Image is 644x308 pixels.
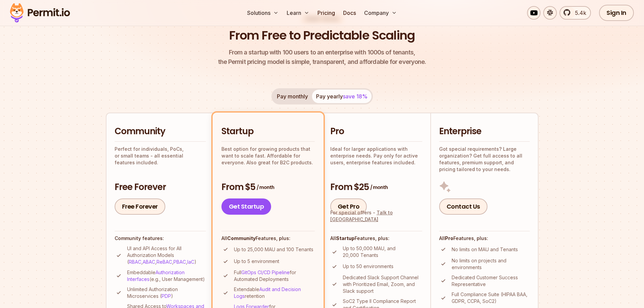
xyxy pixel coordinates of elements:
h2: Community [115,125,206,138]
h4: All Features, plus: [439,235,530,242]
a: PBAC [173,259,186,265]
div: For special offers - [330,209,422,223]
a: Audit and Decision Logs [234,286,301,299]
a: Authorization Interfaces [127,269,185,282]
p: Best option for growing products that want to scale fast. Affordable for everyone. Also great for... [221,146,315,166]
h4: Community features: [115,235,206,242]
a: GitOps CI/CD Pipeline [241,269,290,275]
strong: Pro [445,235,453,241]
h4: All Features, plus: [221,235,315,242]
strong: Startup [336,235,355,241]
a: PDP [162,293,171,299]
button: Company [361,6,400,20]
span: From a startup with 100 users to an enterprise with 1000s of tenants, [218,48,426,57]
a: Free Forever [115,198,165,215]
img: Permit logo [7,1,73,24]
span: / month [370,184,388,191]
h2: Startup [221,125,315,138]
p: Got special requirements? Large organization? Get full access to all features, premium support, a... [439,146,530,173]
h3: Free Forever [115,181,206,193]
h4: All Features, plus: [330,235,422,242]
p: Full Compliance Suite (HIPAA BAA, GDPR, CCPA, SoC2) [452,291,530,305]
h1: From Free to Predictable Scaling [229,27,415,44]
p: Dedicated Customer Success Representative [452,274,530,288]
h3: From $25 [330,181,422,193]
button: Pay monthly [273,90,312,103]
p: Perfect for individuals, PoCs, or small teams - all essential features included. [115,146,206,166]
h2: Pro [330,125,422,138]
a: IaC [187,259,194,265]
span: / month [257,184,274,191]
p: Up to 50,000 MAU, and 20,000 Tenants [343,245,422,259]
p: Up to 50 environments [343,263,393,270]
p: No limits on MAU and Tenants [452,246,518,253]
a: Contact Us [439,198,487,215]
strong: Community [227,235,256,241]
p: Up to 25,000 MAU and 100 Tenants [234,246,313,253]
p: Full for Automated Deployments [234,269,315,283]
h2: Enterprise [439,125,530,138]
h3: From $5 [221,181,315,193]
p: UI and API Access for All Authorization Models ( , , , , ) [127,245,206,265]
a: ReBAC [157,259,172,265]
p: Unlimited Authorization Microservices ( ) [127,286,206,300]
a: Get Startup [221,198,271,215]
a: RBAC [129,259,141,265]
a: Sign In [599,5,634,21]
span: 5.4k [571,9,586,17]
a: ABAC [143,259,155,265]
a: Get Pro [330,198,367,215]
p: Extendable retention [234,286,315,300]
p: the Permit pricing model is simple, transparent, and affordable for everyone. [218,48,426,67]
a: 5.4k [559,6,591,20]
button: Solutions [244,6,281,20]
p: No limits on projects and environments [452,257,530,271]
p: Ideal for larger applications with enterprise needs. Pay only for active users, enterprise featur... [330,146,422,166]
button: Learn [284,6,312,20]
p: Dedicated Slack Support Channel with Prioritized Email, Zoom, and Slack support [343,274,422,294]
a: Pricing [315,6,338,20]
a: Docs [340,6,359,20]
p: Up to 5 environment [234,258,279,265]
p: Embeddable (e.g., User Management) [127,269,206,283]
